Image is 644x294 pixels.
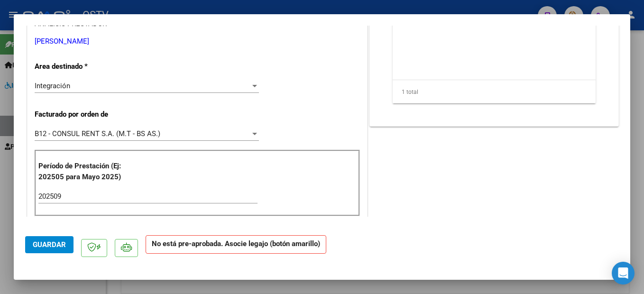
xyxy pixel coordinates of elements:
[33,240,66,249] span: Guardar
[38,161,134,182] p: Período de Prestación (Ej: 202505 para Mayo 2025)
[393,80,596,104] div: 1 total
[25,236,74,253] button: Guardar
[35,36,360,47] p: [PERSON_NAME]
[146,235,326,254] strong: No está pre-aprobada. Asocie legajo (botón amarillo)
[35,61,132,72] p: Area destinado *
[35,129,160,138] span: B12 - CONSUL RENT S.A. (M.T - BS AS.)
[35,82,70,90] span: Integración
[612,262,635,285] div: Open Intercom Messenger
[35,109,132,120] p: Facturado por orden de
